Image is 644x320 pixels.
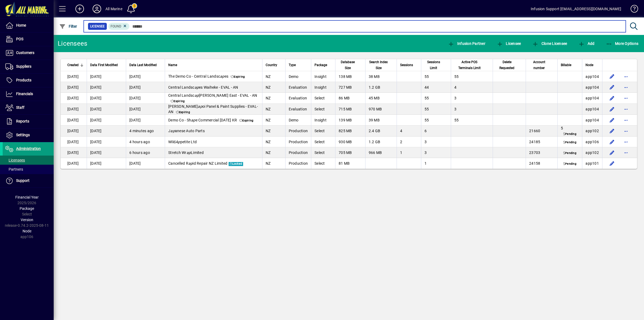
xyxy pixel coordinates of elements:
[170,129,175,133] em: ap
[335,71,365,82] td: 138 MB
[335,115,365,125] td: 139 MB
[496,59,522,71] div: Delete Requested
[126,147,165,158] td: 6 hours ago
[111,24,121,28] span: Found
[61,93,87,104] td: [DATE]
[311,93,335,104] td: Select
[285,104,311,115] td: Evaluation
[16,178,30,183] span: Support
[622,138,630,146] button: More options
[168,140,197,144] span: Wild petite Ltd
[608,83,616,92] button: Edit
[365,125,397,136] td: 2.4 GB
[622,127,630,135] button: More options
[3,33,54,46] a: POS
[3,60,54,73] a: Suppliers
[191,118,196,122] em: ap
[335,136,365,147] td: 930 MB
[400,62,413,68] span: Sessions
[5,158,25,162] span: Licensees
[627,1,637,19] a: Knowledge Base
[311,147,335,158] td: Select
[3,128,54,142] a: Settings
[59,24,77,28] span: Filter
[531,39,568,48] button: Clone Licensee
[622,72,630,81] button: More options
[586,118,599,122] span: app104.prod.infusionbusinesssoftware.com
[314,62,332,68] div: Package
[126,71,165,82] td: [DATE]
[90,24,105,29] span: Licensee
[262,104,285,115] td: NZ
[262,147,285,158] td: NZ
[5,167,23,171] span: Partners
[16,78,31,82] span: Products
[20,206,34,211] span: Package
[369,59,394,71] div: Search Index Size
[262,125,285,136] td: NZ
[61,136,87,147] td: [DATE]
[168,62,259,68] div: Name
[58,21,79,31] button: Filter
[266,62,277,68] span: Country
[608,116,616,124] button: Edit
[126,93,165,104] td: [DATE]
[3,115,54,128] a: Reports
[561,62,571,68] span: Billable
[289,62,308,68] div: Type
[608,138,616,146] button: Edit
[531,5,621,13] div: Infusion Support [EMAIL_ADDRESS][DOMAIN_NAME]
[285,82,311,93] td: Evaluation
[421,93,451,104] td: 55
[608,159,616,168] button: Edit
[188,161,193,166] em: ap
[311,136,335,147] td: Select
[586,62,599,68] div: Node
[238,118,255,123] span: Expiring
[608,72,616,81] button: Edit
[168,104,258,114] span: [PERSON_NAME] oi Panel & Paint Supplies - EVAL- AN
[421,147,451,158] td: 3
[3,87,54,101] a: Financials
[586,140,599,144] span: app106.prod.infusionbusinesssoftware.com
[335,125,365,136] td: 825 MB
[16,105,24,110] span: Staff
[126,115,165,125] td: [DATE]
[126,82,165,93] td: [DATE]
[126,104,165,115] td: [DATE]
[129,62,157,68] span: Data Last Modified
[421,104,451,115] td: 55
[126,158,165,169] td: [DATE]
[586,74,599,79] span: app104.prod.infusionbusinesssoftware.com
[586,62,593,68] span: Node
[195,85,199,89] em: ap
[369,59,389,71] span: Search Index Size
[400,62,418,68] div: Sessions
[186,150,191,155] em: ap
[285,158,311,169] td: Production
[421,71,451,82] td: 55
[586,96,599,100] span: app104.prod.infusionbusinesssoftware.com
[562,132,577,136] span: Pending
[88,4,105,14] button: Profile
[454,59,490,71] div: Active POS Terminals Limit
[557,125,582,136] td: 5
[285,115,311,125] td: Demo
[562,140,577,145] span: Pending
[16,64,31,69] span: Suppliers
[586,150,599,155] span: app102.prod.infusionbusinesssoftware.com
[289,62,296,68] span: Type
[622,105,630,113] button: More options
[16,92,33,96] span: Financials
[262,82,285,93] td: NZ
[198,104,202,109] em: ap
[451,71,493,82] td: 55
[335,147,365,158] td: 705 MB
[586,129,599,133] span: app102.prod.infusionbusinesssoftware.com
[61,82,87,93] td: [DATE]
[451,104,493,115] td: 3
[3,165,54,174] a: Partners
[529,59,554,71] div: Account number
[577,39,596,48] button: Add
[311,158,335,169] td: Select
